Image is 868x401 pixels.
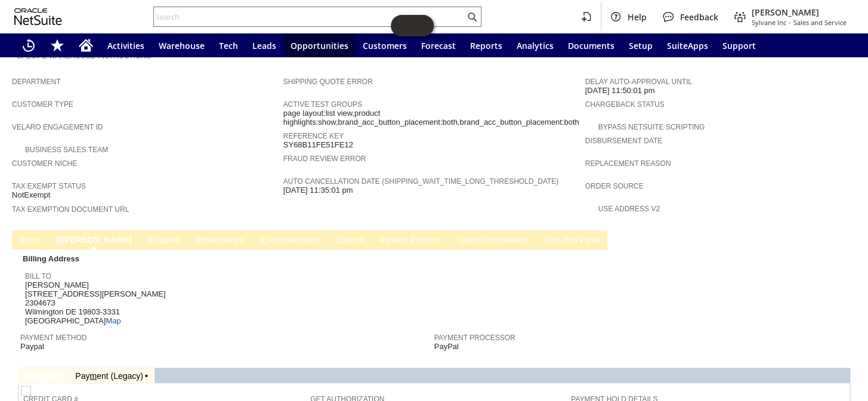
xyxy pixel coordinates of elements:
[147,235,153,245] span: S
[341,235,345,245] span: u
[517,40,554,51] span: Analytics
[598,123,704,131] a: Bypass NetSuite Scripting
[17,235,43,246] a: Items
[585,86,654,95] span: [DATE] 11:50:01 pm
[50,38,64,53] svg: Shortcuts
[283,100,362,109] a: Active Test Groups
[283,78,373,86] a: Shipping Quote Error
[106,316,121,325] a: Map
[12,205,129,214] a: Tax Exemption Document URL
[12,123,103,131] a: Velaro Engagement ID
[212,33,245,57] a: Tech
[252,40,276,51] span: Leads
[21,385,31,396] img: Unchecked
[12,159,77,168] a: Customer Niche
[509,33,561,57] a: Analytics
[152,33,212,57] a: Warehouse
[793,18,847,27] span: Sales and Service
[291,40,348,51] span: Opportunities
[283,155,366,163] a: Fraud Review Error
[195,235,201,245] span: R
[245,33,283,57] a: Leads
[752,18,786,27] span: Sylvane Inc
[598,205,659,213] a: Use Address V2
[434,334,515,342] a: Payment Processor
[283,132,344,140] a: Reference Key
[544,235,549,245] span: P
[414,33,463,57] a: Forecast
[585,78,691,86] a: Delay Auto-Approval Until
[835,233,849,247] a: Unrolled view on
[283,109,579,127] span: page layout:list view,product highlights:show,brand_acc_button_placement:both,brand_acc_button_pl...
[561,33,622,57] a: Documents
[752,7,847,18] span: [PERSON_NAME]
[55,235,61,245] span: B
[680,11,718,23] span: Feedback
[14,8,62,25] svg: logo
[363,40,407,51] span: Customers
[585,182,643,190] a: Order Source
[25,146,108,154] a: Business Sales Team
[585,100,664,109] a: Chargeback Status
[192,235,248,246] a: Relationships
[258,235,322,246] a: Communication
[715,33,763,57] a: Support
[75,371,143,380] a: Payment (Legacy)
[29,371,34,380] span: a
[107,40,144,51] span: Activities
[20,235,22,245] span: I
[12,100,73,109] a: Customer Type
[24,371,58,380] a: Payment
[376,235,444,246] a: Related Records
[568,40,614,51] span: Documents
[20,252,430,266] div: Billing Address
[667,40,708,51] span: SuiteApps
[79,38,93,53] svg: Home
[462,235,467,245] span: y
[283,33,356,57] a: Opportunities
[789,18,791,27] span: -
[144,235,183,246] a: Shipping
[20,342,44,351] span: Paypal
[159,40,205,51] span: Warehouse
[25,272,51,280] a: Bill To
[541,235,603,246] a: Pick Run Picks
[25,280,166,326] span: [PERSON_NAME] [STREET_ADDRESS][PERSON_NAME] 2304673 Wilmington DE 19803-3331 [GEOGRAPHIC_DATA]
[72,33,100,57] a: Home
[21,38,36,53] svg: Recent Records
[283,177,558,186] a: Auto Cancellation Date (shipping_wait_time_long_threshold_date)
[43,33,72,57] div: Shortcuts
[12,182,86,190] a: Tax Exempt Status
[585,159,671,168] a: Replacement reason
[453,235,532,246] a: System Information
[391,15,434,36] iframe: Click here to launch Oracle Guided Learning Help Panel
[629,40,653,51] span: Setup
[100,33,152,57] a: Activities
[89,371,97,380] span: m
[14,33,43,57] a: Recent Records
[12,78,61,86] a: Department
[283,186,353,195] span: [DATE] 11:35:01 pm
[412,15,434,36] span: Oracle Guided Learning Widget. To move around, please hold and drag
[622,33,660,57] a: Setup
[722,40,756,51] span: Support
[628,11,647,23] span: Help
[660,33,715,57] a: SuiteApps
[52,235,135,246] a: B[PERSON_NAME]
[470,40,502,51] span: Reports
[421,40,456,51] span: Forecast
[463,33,509,57] a: Reports
[20,334,87,342] a: Payment Method
[219,40,238,51] span: Tech
[356,33,414,57] a: Customers
[332,235,366,246] a: Custom
[12,190,50,200] span: NotExempt
[465,10,479,24] svg: Search
[261,235,267,245] span: C
[154,10,465,24] input: Search
[283,140,353,150] span: SY68B11FE51FE12
[585,137,662,145] a: Disbursement Date
[385,235,390,245] span: e
[434,342,459,351] span: PayPal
